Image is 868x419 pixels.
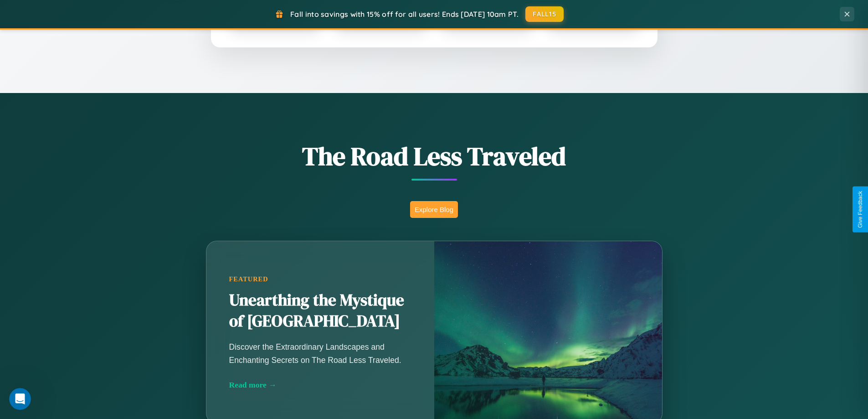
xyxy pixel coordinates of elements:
button: Explore Blog [410,201,458,218]
iframe: Intercom live chat [9,388,31,410]
div: Featured [229,275,411,283]
button: FALL15 [525,6,564,22]
div: Give Feedback [857,191,863,228]
span: Fall into savings with 15% off for all users! Ends [DATE] 10am PT. [290,10,519,19]
h2: Unearthing the Mystique of [GEOGRAPHIC_DATA] [229,290,411,332]
h1: The Road Less Traveled [161,139,708,174]
p: Discover the Extraordinary Landscapes and Enchanting Secrets on The Road Less Traveled. [229,341,411,366]
div: Read more → [229,380,411,390]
